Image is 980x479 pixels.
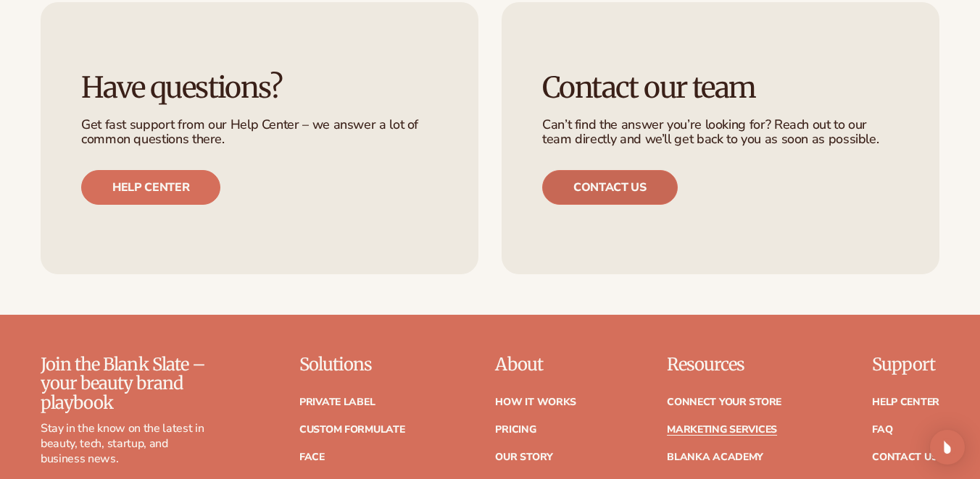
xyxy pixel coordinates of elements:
[542,118,899,147] p: Can’t find the answer you’re looking for? Reach out to our team directly and we’ll get back to yo...
[81,118,438,147] p: Get fast support from our Help Center – we answer a lot of common questions there.
[299,452,325,462] a: Face
[542,72,899,103] h3: Contact our team
[667,425,777,435] a: Marketing services
[41,421,205,466] p: Stay in the know on the latest in beauty, tech, startup, and business news.
[667,355,781,374] p: Resources
[872,397,939,407] a: Help Center
[495,452,552,462] a: Our Story
[872,425,892,435] a: FAQ
[299,397,375,407] a: Private label
[872,452,937,462] a: Contact Us
[495,355,576,374] p: About
[930,430,965,465] div: Open Intercom Messenger
[495,397,576,407] a: How It Works
[542,170,678,205] a: Contact us
[81,170,220,205] a: Help center
[41,355,205,412] p: Join the Blank Slate – your beauty brand playbook
[667,452,763,462] a: Blanka Academy
[872,355,939,374] p: Support
[81,72,438,103] h3: Have questions?
[299,355,405,374] p: Solutions
[495,425,536,435] a: Pricing
[299,425,405,435] a: Custom formulate
[667,397,781,407] a: Connect your store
